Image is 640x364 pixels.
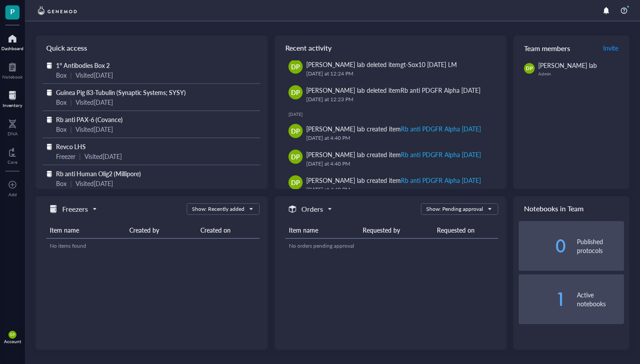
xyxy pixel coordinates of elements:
[513,36,629,60] div: Team members
[603,41,619,55] button: Invite
[8,145,17,165] a: Core
[577,237,624,255] div: Published protocols
[603,44,618,52] span: Invite
[306,59,457,69] div: [PERSON_NAME] lab deleted item
[56,124,67,134] div: Box
[76,124,113,134] div: Visited [DATE]
[79,151,81,161] div: |
[291,87,300,97] span: DP
[70,178,72,188] div: |
[401,124,481,133] div: Rb anti PDGFR Alpha [DATE]
[76,97,113,107] div: Visited [DATE]
[4,339,21,344] div: Account
[538,61,597,70] span: [PERSON_NAME] lab
[275,36,507,60] div: Recent activity
[76,178,113,188] div: Visited [DATE]
[76,70,113,80] div: Visited [DATE]
[359,222,433,238] th: Requested by
[433,222,498,238] th: Requested on
[400,60,457,69] div: gt-Sox10 [DATE] LM
[36,36,268,60] div: Quick access
[282,172,500,198] a: DP[PERSON_NAME] lab created itemRb anti PDGFR Alpha [DATE][DATE] at 4:40 PM
[56,61,110,70] span: 1° Antibodies Box 2
[10,333,14,336] span: DP
[288,111,500,117] div: [DATE]
[1,32,24,51] a: Dashboard
[306,124,481,134] div: [PERSON_NAME] lab created item
[400,86,480,95] div: Rb anti PDGFR Alpha [DATE]
[282,146,500,172] a: DP[PERSON_NAME] lab created itemRb anti PDGFR Alpha [DATE][DATE] at 4:40 PM
[306,134,492,142] div: [DATE] at 4:40 PM
[577,290,624,308] div: Active notebooks
[56,70,67,80] div: Box
[56,169,141,178] span: Rb anti Human Olig2 (Millipore)
[8,131,18,136] div: DNA
[426,205,483,213] div: Show: Pending approval
[291,126,300,136] span: DP
[10,6,15,17] span: P
[56,142,86,151] span: Revco LHS
[62,204,88,214] h5: Freezers
[306,175,481,185] div: [PERSON_NAME] lab created item
[56,97,67,107] div: Box
[513,196,629,221] div: Notebooks in Team
[126,222,197,238] th: Created by
[306,95,492,104] div: [DATE] at 12:23 PM
[3,103,22,108] div: Inventory
[8,159,17,165] div: Core
[2,74,23,79] div: Notebook
[285,222,360,238] th: Item name
[50,242,256,250] div: No items found
[282,120,500,146] a: DP[PERSON_NAME] lab created itemRb anti PDGFR Alpha [DATE][DATE] at 4:40 PM
[70,70,72,80] div: |
[291,62,300,71] span: DP
[301,204,323,214] h5: Orders
[3,88,22,108] a: Inventory
[56,151,76,161] div: Freezer
[197,222,260,238] th: Created on
[526,65,533,72] span: DP
[291,152,300,162] span: DP
[84,151,122,161] div: Visited [DATE]
[2,60,23,79] a: Notebook
[306,85,481,95] div: [PERSON_NAME] lab deleted item
[192,205,244,213] div: Show: Recently added
[36,5,79,16] img: genemod-logo
[401,150,481,159] div: Rb anti PDGFR Alpha [DATE]
[289,242,495,250] div: No orders pending approval
[56,115,123,124] span: Rb anti PAX-6 (Covance)
[70,97,72,107] div: |
[519,239,566,253] div: 0
[519,292,566,306] div: 1
[8,117,18,136] a: DNA
[70,124,72,134] div: |
[8,192,17,197] div: Add
[306,69,492,78] div: [DATE] at 12:24 PM
[46,222,126,238] th: Item name
[538,71,624,76] div: Admin
[306,150,481,159] div: [PERSON_NAME] lab created item
[306,159,492,168] div: [DATE] at 4:40 PM
[56,88,186,97] span: Guinea Pig ß3-Tubulin (Synaptic Systems; SYSY)
[1,46,24,51] div: Dashboard
[56,178,67,188] div: Box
